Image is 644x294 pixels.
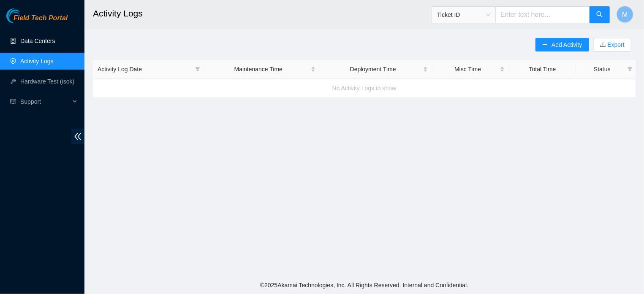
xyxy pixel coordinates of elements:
[495,6,590,23] input: Enter text here...
[20,38,55,44] a: Data Centers
[628,67,633,72] span: filter
[606,41,625,48] a: Export
[14,14,68,22] span: Field Tech Portal
[617,6,633,23] button: M
[622,9,628,20] span: M
[535,38,589,51] button: plusAdd Activity
[195,67,200,72] span: filter
[600,42,606,49] span: download
[93,77,636,100] div: No Activity Logs to show
[596,11,603,19] span: search
[593,38,631,51] button: downloadExport
[509,60,576,79] th: Total Time
[6,15,68,26] a: Akamai TechnologiesField Tech Portal
[552,40,582,49] span: Add Activity
[6,8,43,23] img: Akamai Technologies
[437,8,490,21] span: Ticket ID
[20,58,54,65] a: Activity Logs
[98,65,192,74] span: Activity Log Date
[20,93,70,110] span: Support
[580,65,624,74] span: Status
[542,42,548,49] span: plus
[10,99,16,105] span: read
[20,78,74,85] a: Hardware Test (isok)
[84,276,644,294] footer: © 2025 Akamai Technologies, Inc. All Rights Reserved. Internal and Confidential.
[590,6,610,23] button: search
[193,63,202,76] span: filter
[626,63,634,76] span: filter
[71,129,84,144] span: double-left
